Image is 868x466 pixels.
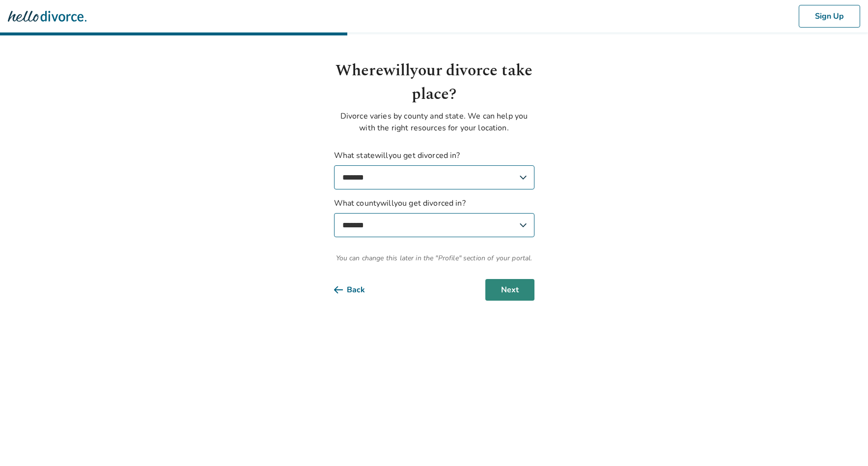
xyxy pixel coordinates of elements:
p: Divorce varies by county and state. We can help you with the right resources for your location. [334,110,534,134]
select: What countywillyou get divorced in? [334,213,534,237]
h1: Where will your divorce take place? [334,59,534,106]
iframe: Chat Widget [819,419,868,466]
button: Sign Up [799,5,860,28]
label: What county will you get divorced in? [334,197,534,237]
button: Next [485,279,534,301]
select: What statewillyou get divorced in? [334,165,534,189]
img: Hello Divorce Logo [8,6,86,26]
label: What state will you get divorced in? [334,150,534,189]
span: You can change this later in the "Profile" section of your portal. [334,253,534,263]
button: Back [334,279,381,301]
